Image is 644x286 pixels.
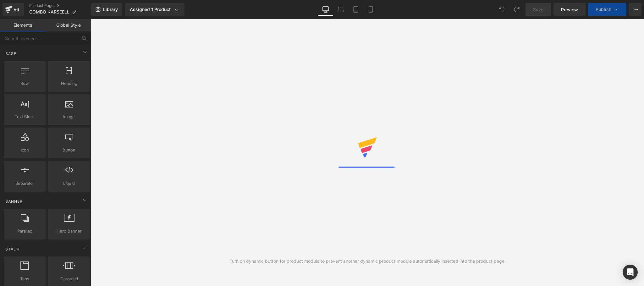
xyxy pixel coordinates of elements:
[510,3,523,16] button: Redo
[29,9,69,14] span: COMBO KARSEELL
[6,80,44,87] span: Row
[46,19,91,31] a: Global Style
[561,6,578,13] span: Preview
[29,3,91,8] a: Product Pages
[130,6,179,13] div: Assigned 1 Product
[50,80,88,87] span: Heading
[363,3,378,16] a: Mobile
[103,7,118,12] span: Library
[533,6,543,13] span: Save
[6,113,44,120] span: Text Block
[333,3,348,16] a: Laptop
[5,198,23,204] span: Banner
[588,3,626,16] button: Publish
[623,265,638,280] div: Open Intercom Messenger
[50,228,88,234] span: Hero Banner
[5,246,20,252] span: Stack
[5,51,17,57] span: Base
[6,147,44,153] span: Icon
[629,3,641,16] button: More
[596,7,611,12] span: Publish
[50,113,88,120] span: Image
[50,276,88,282] span: Carousel
[348,3,363,16] a: Tablet
[6,180,44,187] span: Separator
[318,3,333,16] a: Desktop
[50,147,88,153] span: Button
[553,3,586,16] a: Preview
[91,3,122,16] a: New Library
[3,3,24,16] a: v6
[229,258,506,265] div: Turn on dynamic button for product module to prevent another dynamic product module automatically...
[495,3,508,16] button: Undo
[6,228,44,234] span: Parallax
[13,5,20,14] div: v6
[50,180,88,187] span: Liquid
[6,276,44,282] span: Tabs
